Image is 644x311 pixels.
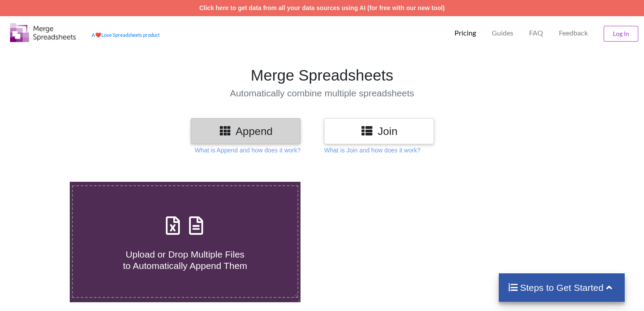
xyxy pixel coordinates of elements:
button: Log In [604,26,638,42]
p: Pricing [454,28,476,38]
p: What is Append and how does it work? [195,146,301,155]
h3: Append [197,125,294,138]
img: Logo.png [10,23,76,42]
span: heart [95,32,101,38]
span: Upload or Drop Multiple Files to Automatically Append Them [123,249,247,270]
h4: Steps to Get Started [508,282,616,293]
p: Guides [492,28,513,38]
a: AheartLove Spreadsheets product [92,32,160,38]
p: FAQ [529,28,543,38]
h3: Join [331,125,427,138]
p: What is Join and how does it work? [324,146,420,155]
span: Feedback [559,29,588,36]
a: Click here to get data from all your data sources using AI (for free with our new tool) [199,4,445,11]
